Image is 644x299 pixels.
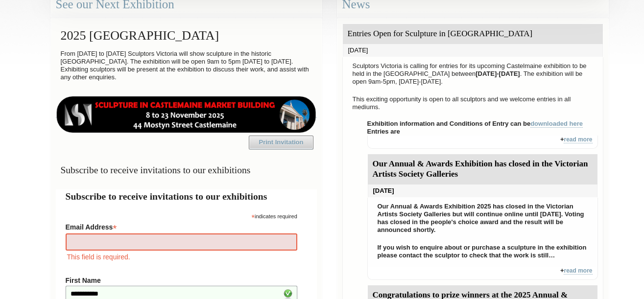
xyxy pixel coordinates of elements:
[56,96,317,133] img: castlemaine-ldrbd25v2.png
[564,136,592,143] a: read more
[56,23,317,47] h2: 2025 [GEOGRAPHIC_DATA]
[343,44,603,57] div: [DATE]
[66,276,297,284] label: First Name
[66,189,307,204] h2: Subscribe to receive invitations to our exhibitions
[564,267,592,275] a: read more
[249,136,313,149] a: Print Invitation
[348,93,598,114] p: This exciting opportunity is open to all sculptors and we welcome entries in all mediums.
[66,211,297,220] div: indicates required
[368,184,597,197] div: [DATE]
[367,136,598,149] div: +
[343,24,603,44] div: Entries Open for Sculpture in [GEOGRAPHIC_DATA]
[367,267,598,280] div: +
[56,47,317,84] p: From [DATE] to [DATE] Sculptors Victoria will show sculpture in the historic [GEOGRAPHIC_DATA]. T...
[373,200,593,236] p: Our Annual & Awards Exhibition 2025 has closed in the Victorian Artists Society Galleries but wil...
[368,154,597,184] div: Our Annual & Awards Exhibition has closed in the Victorian Artists Society Galleries
[373,241,593,262] p: If you wish to enquire about or purchase a sculpture in the exhibition please contact the sculpto...
[56,161,317,180] h3: Subscribe to receive invitations to our exhibitions
[348,60,598,88] p: Sculptors Victoria is calling for entries for its upcoming Castelmaine exhibition to be held in t...
[66,252,297,262] div: This field is required.
[476,70,520,77] strong: [DATE]-[DATE]
[367,120,583,128] strong: Exhibition information and Conditions of Entry can be
[66,220,297,232] label: Email Address
[530,120,583,128] a: downloaded here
